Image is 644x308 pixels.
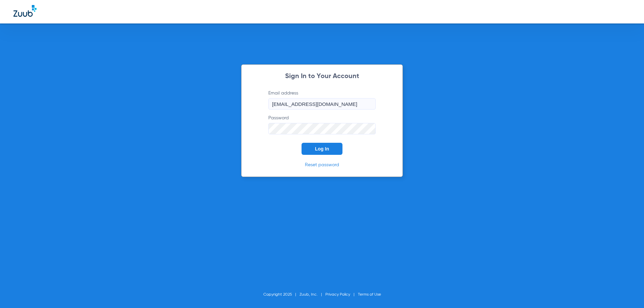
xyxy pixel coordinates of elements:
[610,276,644,308] iframe: Chat Widget
[258,73,386,80] h2: Sign In to Your Account
[268,98,376,110] input: Email address
[358,293,381,297] a: Terms of Use
[13,5,37,17] img: Zuub Logo
[325,293,350,297] a: Privacy Policy
[268,115,376,134] label: Password
[305,163,339,167] a: Reset password
[268,123,376,134] input: Password
[300,291,325,298] li: Zuub, Inc.
[302,143,342,155] button: Log In
[263,291,300,298] li: Copyright 2025
[268,90,376,110] label: Email address
[315,146,329,151] span: Log In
